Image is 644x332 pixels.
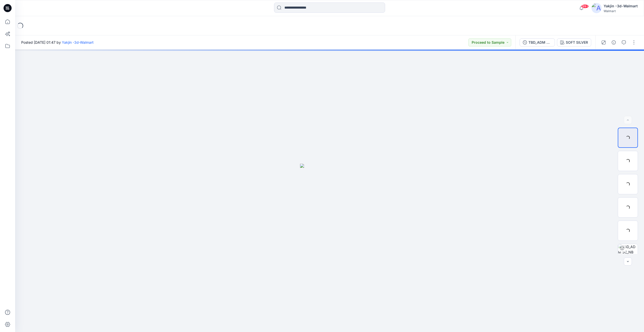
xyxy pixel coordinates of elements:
[604,3,638,9] div: Yakjin -3d-Walmart
[62,40,94,44] a: Yakjin -3d-Walmart
[610,38,618,46] button: Details
[300,164,359,332] img: eyJhbGciOiJIUzI1NiIsImtpZCI6IjAiLCJzbHQiOiJzZXMiLCJ0eXAiOiJKV1QifQ.eyJkYXRhIjp7InR5cGUiOiJzdG9yYW...
[520,38,555,46] button: TBD_ADM SC_NB SLEEPWEAR TUBE TOP
[557,38,591,46] button: SOFT SILVER
[21,40,94,45] span: Posted [DATE] 01:47 by
[618,244,638,264] img: TBD_ADM SC_NB SLEEPWEAR TUBE TOP SOFT SILVER
[604,9,638,13] div: Walmart
[528,40,552,45] div: TBD_ADM SC_NB SLEEPWEAR TUBE TOP
[581,4,589,8] span: 99+
[566,40,588,45] div: SOFT SILVER
[592,3,602,13] img: avatar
